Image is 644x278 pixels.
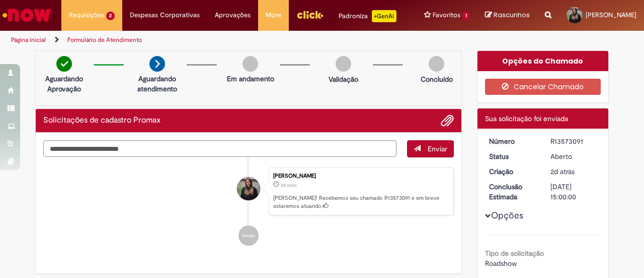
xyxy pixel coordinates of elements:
p: Em andamento [227,74,274,84]
div: R13573091 [550,136,597,146]
span: Rascunhos [494,10,530,20]
p: Concluído [421,74,453,84]
dt: Conclusão Estimada [481,182,543,202]
span: [PERSON_NAME] [586,11,636,19]
img: img-circle-grey.png [336,56,351,72]
p: Aguardando atendimento [133,74,182,94]
div: Naiana Mendonca Lopes [237,177,260,200]
span: Aprovações [215,10,251,20]
button: Adicionar anexos [441,114,454,127]
p: Validação [329,74,358,84]
ul: Histórico de tíquete [43,157,454,256]
dt: Status [481,151,543,161]
img: img-circle-grey.png [429,56,444,72]
b: Tipo de solicitação [485,249,544,258]
p: +GenAi [372,10,396,22]
div: Padroniza [339,10,396,22]
button: Cancelar Chamado [485,79,601,95]
span: 1 [462,12,470,20]
dt: Criação [481,166,543,177]
ul: Trilhas de página [8,31,422,49]
p: Aguardando Aprovação [40,74,89,94]
span: 2d atrás [281,182,297,188]
button: Enviar [407,140,454,157]
div: Aberto [550,151,597,161]
span: Sua solicitação foi enviada [485,114,568,123]
li: Naiana Mendonca Lopes [43,168,454,216]
div: Opções do Chamado [477,51,609,71]
a: Rascunhos [485,11,530,20]
time: 27/09/2025 13:45:09 [281,182,297,188]
span: Despesas Corporativas [130,10,200,20]
a: Formulário de Atendimento [67,36,142,44]
img: ServiceNow [1,5,53,25]
img: arrow-next.png [149,56,165,72]
textarea: Digite sua mensagem aqui... [43,140,396,157]
span: Roadshow [485,259,517,268]
span: Favoritos [433,10,460,20]
h2: Solicitações de cadastro Promax Histórico de tíquete [43,116,160,125]
span: Requisições [69,10,104,20]
img: img-circle-grey.png [243,56,258,72]
span: 2 [106,12,115,20]
div: [DATE] 15:00:00 [550,182,597,202]
dt: Número [481,136,543,146]
img: check-circle-green.png [56,56,72,72]
a: Página inicial [11,36,46,44]
span: Enviar [428,144,447,153]
time: 27/09/2025 13:45:09 [550,167,575,176]
span: More [266,10,281,20]
p: [PERSON_NAME]! Recebemos seu chamado R13573091 e em breve estaremos atuando. [273,194,448,210]
div: [PERSON_NAME] [273,173,448,179]
img: click_logo_yellow_360x200.png [296,7,324,22]
div: 27/09/2025 13:45:09 [550,166,597,177]
span: 2d atrás [550,167,575,176]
